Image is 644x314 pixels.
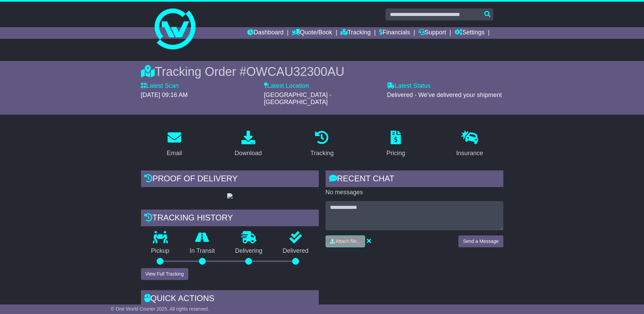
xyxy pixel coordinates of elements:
p: Pickup [141,247,180,255]
span: [GEOGRAPHIC_DATA] - [GEOGRAPHIC_DATA] [264,92,331,106]
a: Support [419,27,446,39]
a: Dashboard [247,27,284,39]
div: Download [235,149,262,158]
div: RECENT CHAT [326,170,503,189]
span: © One World Courier 2025. All rights reserved. [111,306,209,312]
a: Pricing [382,128,410,160]
button: Send a Message [458,235,503,247]
div: Insurance [456,149,483,158]
label: Latest Scan [141,82,179,90]
div: Tracking history [141,210,319,228]
img: GetPodImage [227,193,233,199]
label: Latest Location [264,82,309,90]
p: In Transit [179,247,225,255]
a: Tracking [341,27,371,39]
button: View Full Tracking [141,268,188,280]
div: Quick Actions [141,290,319,309]
span: OWCAU32300AU [246,65,344,79]
a: Insurance [452,128,488,160]
label: Latest Status [387,82,430,90]
p: No messages [326,189,503,196]
span: Delivered - We've delivered your shipment [387,92,502,98]
p: Delivered [272,247,319,255]
a: Tracking [306,128,338,160]
a: Download [230,128,266,160]
span: [DATE] 09:16 AM [141,92,188,98]
div: Pricing [387,149,405,158]
div: Tracking Order # [141,64,503,79]
a: Settings [455,27,485,39]
p: Delivering [225,247,273,255]
div: Email [167,149,182,158]
a: Quote/Book [292,27,332,39]
a: Financials [379,27,410,39]
div: Tracking [310,149,333,158]
a: Email [162,128,186,160]
div: Proof of Delivery [141,170,319,189]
